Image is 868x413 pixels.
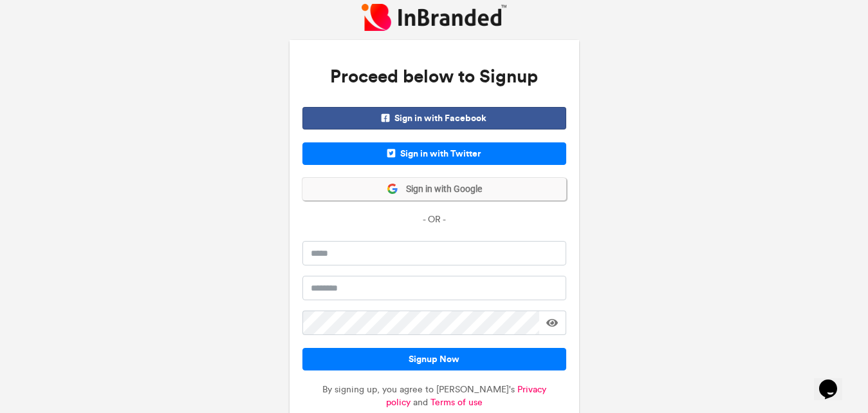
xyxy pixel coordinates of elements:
h3: Proceed below to Signup [302,53,566,101]
button: Sign in with Google [302,178,566,200]
a: Privacy policy [386,384,546,408]
span: Sign in with Facebook [302,107,566,130]
span: Sign in with Google [398,183,482,196]
img: InBranded Logo [362,4,506,30]
iframe: chat widget [814,361,855,400]
button: Signup Now [302,348,566,370]
p: - OR - [302,213,566,226]
a: Terms of use [430,397,483,408]
span: Sign in with Twitter [302,142,566,165]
